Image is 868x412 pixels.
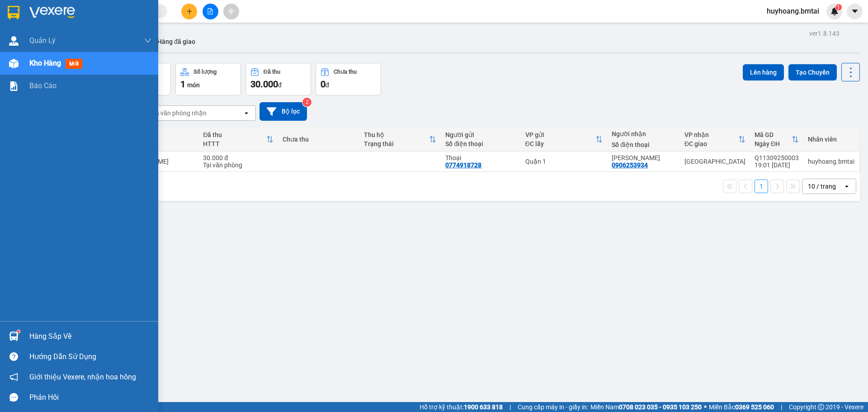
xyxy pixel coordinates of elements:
[445,161,481,169] div: 0774918728
[364,131,429,138] div: Thu hộ
[203,131,266,138] div: Đã thu
[590,402,702,412] span: Miền Nam
[445,131,516,138] div: Người gửi
[9,373,18,381] span: notification
[525,158,603,165] div: Quận 1
[203,161,274,169] div: Tại văn phòng
[9,59,19,68] img: warehouse-icon
[364,140,429,147] div: Trạng thái
[808,182,836,191] div: 10 / trang
[9,331,19,341] img: warehouse-icon
[619,403,702,411] strong: 0708 023 035 - 0935 103 250
[464,403,503,411] strong: 1900 633 818
[283,136,355,143] div: Chưa thu
[29,35,56,46] span: Quản Lý
[781,402,782,412] span: |
[264,69,280,75] div: Đã thu
[684,131,738,138] div: VP nhận
[612,130,675,137] div: Người nhận
[847,4,863,19] button: caret-down
[835,4,842,10] sup: 1
[243,109,250,117] svg: open
[843,183,850,190] svg: open
[8,6,19,19] img: logo-vxr
[144,37,151,44] span: down
[278,81,282,89] span: đ
[837,4,840,10] span: 1
[755,131,792,138] div: Mã GD
[518,402,588,412] span: Cung cấp máy in - giấy in:
[181,4,197,19] button: plus
[735,403,774,411] strong: 0369 525 060
[612,141,675,148] div: Số điện thoại
[9,352,18,361] span: question-circle
[186,8,193,14] span: plus
[9,81,19,91] img: solution-icon
[180,79,185,90] span: 1
[755,180,768,193] button: 1
[193,69,217,75] div: Số lượng
[445,140,516,147] div: Số điện thoại
[612,154,675,161] div: Anh Huy
[187,81,200,89] span: món
[250,79,278,90] span: 30.000
[755,140,792,147] div: Ngày ĐH
[29,391,151,404] div: Phản hồi
[809,28,840,38] div: ver 1.8.143
[223,4,239,19] button: aim
[198,128,278,152] th: Toggle SortBy
[830,7,839,15] img: icon-new-feature
[29,371,136,383] span: Giới thiệu Vexere, nhận hoa hồng
[445,154,516,161] div: Thoại
[743,64,784,81] button: Lên hàng
[29,59,61,67] span: Kho hàng
[259,102,307,121] button: Bộ lọc
[420,402,503,412] span: Hỗ trợ kỹ thuật:
[755,154,799,161] div: Q11309250003
[704,405,707,409] span: ⚪️
[680,128,750,152] th: Toggle SortBy
[316,63,381,95] button: Chưa thu0đ
[207,8,213,14] span: file-add
[325,81,329,89] span: đ
[709,402,774,412] span: Miền Bắc
[788,64,837,81] button: Tạo Chuyến
[150,31,203,52] button: Hàng đã giao
[203,154,274,161] div: 30.000 đ
[755,161,799,169] div: 19:01 [DATE]
[302,98,311,107] sup: 2
[9,36,19,46] img: warehouse-icon
[612,161,648,169] div: 0906253934
[759,5,826,17] span: huyhoang.bmtai
[144,109,207,118] div: Chọn văn phòng nhận
[175,63,241,95] button: Số lượng1món
[359,128,441,152] th: Toggle SortBy
[684,158,745,165] div: [GEOGRAPHIC_DATA]
[808,158,854,165] div: huyhoang.bmtai
[750,128,803,152] th: Toggle SortBy
[203,4,218,19] button: file-add
[203,140,266,147] div: HTTT
[29,330,151,343] div: Hàng sắp về
[334,69,357,75] div: Chưa thu
[525,140,596,147] div: ĐC lấy
[29,80,57,91] span: Báo cáo
[509,402,511,412] span: |
[245,63,311,95] button: Đã thu30.000đ
[228,8,234,14] span: aim
[17,330,20,333] sup: 1
[684,140,738,147] div: ĐC giao
[521,128,608,152] th: Toggle SortBy
[9,393,18,402] span: message
[818,404,824,410] span: copyright
[66,59,82,69] span: mới
[321,79,325,90] span: 0
[525,131,596,138] div: VP gửi
[808,136,854,143] div: Nhân viên
[851,7,859,15] span: caret-down
[29,350,151,364] div: Hướng dẫn sử dụng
